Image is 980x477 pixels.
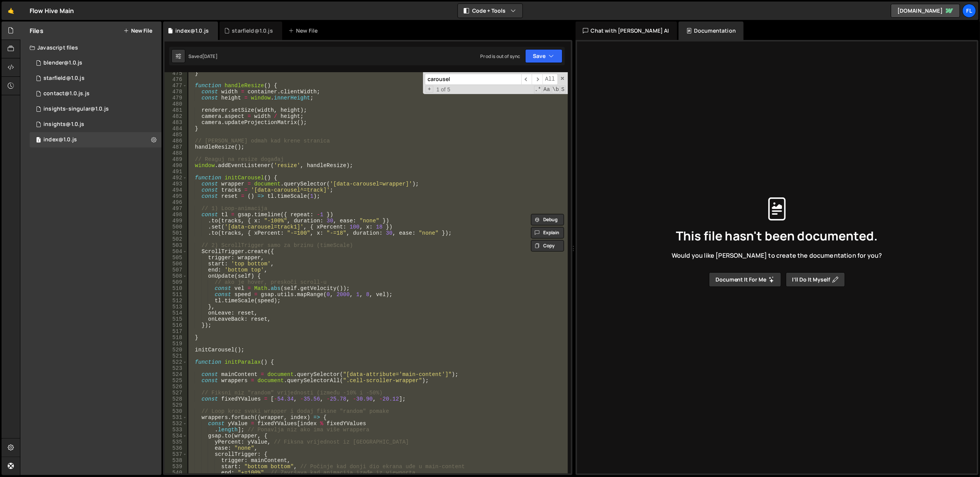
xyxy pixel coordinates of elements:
div: insights-singular@1.0.js [43,106,109,113]
button: Save [525,49,562,63]
div: 482 [165,113,187,119]
div: 517 [165,328,187,335]
div: 480 [165,101,187,107]
div: 529 [165,402,187,408]
div: 493 [165,181,187,187]
div: 15363/40528.js [30,117,161,132]
div: 525 [165,378,187,384]
div: contact@1.0.js.js [43,90,90,97]
div: 523 [165,365,187,371]
div: 534 [165,433,187,439]
div: 506 [165,261,187,267]
div: 495 [165,193,187,199]
div: 499 [165,218,187,224]
div: 15363/40902.js [30,55,161,71]
button: Code + Tools [458,4,522,18]
div: 511 [165,291,187,298]
div: 476 [165,76,187,83]
div: 507 [165,267,187,273]
div: 513 [165,304,187,310]
div: 510 [165,285,187,291]
div: 496 [165,199,187,205]
div: 488 [165,150,187,156]
div: 526 [165,384,187,390]
div: 524 [165,371,187,378]
a: 🤙 [2,2,20,20]
div: 491 [165,169,187,175]
div: Saved [188,53,218,60]
div: 532 [165,421,187,427]
div: 536 [165,445,187,451]
div: 483 [165,119,187,126]
div: 515 [165,316,187,322]
div: 528 [165,396,187,402]
button: Explain [531,227,564,238]
div: 512 [165,298,187,304]
a: Fl [962,4,976,18]
div: [DATE] [202,53,218,60]
h2: Files [30,26,43,35]
span: This file hasn't been documented. [676,230,878,242]
div: 486 [165,138,187,144]
div: 478 [165,89,187,95]
div: 522 [165,359,187,365]
div: starfield@1.0.js [43,75,85,82]
div: New File [288,27,321,35]
input: Search for [425,74,521,85]
div: 487 [165,144,187,150]
div: 538 [165,457,187,464]
div: 505 [165,255,187,261]
div: 490 [165,162,187,169]
div: 498 [165,212,187,218]
div: Javascript files [20,40,161,55]
div: 508 [165,273,187,279]
div: blender@1.0.js [43,60,82,66]
div: 15363/40442.js [30,132,161,147]
button: Copy [531,240,564,252]
div: 494 [165,187,187,193]
button: New File [123,28,152,34]
div: 527 [165,390,187,396]
span: Search In Selection [561,86,566,93]
button: I’ll do it myself [786,272,845,287]
div: 502 [165,236,187,242]
div: 520 [165,347,187,353]
div: 497 [165,205,187,212]
div: 531 [165,414,187,421]
span: ​ [532,74,542,85]
span: Toggle Replace mode [426,86,434,93]
div: 484 [165,126,187,132]
div: 492 [165,175,187,181]
div: 514 [165,310,187,316]
div: 519 [165,341,187,347]
div: 521 [165,353,187,359]
div: 539 [165,464,187,470]
div: 479 [165,95,187,101]
span: Would you like [PERSON_NAME] to create the documentation for you? [672,251,882,260]
div: 501 [165,230,187,236]
a: [DOMAIN_NAME] [891,4,960,18]
div: 503 [165,242,187,248]
div: Prod is out of sync [480,53,520,60]
div: 535 [165,439,187,445]
div: index@1.0.js [175,27,209,35]
div: 15363/41450.js [30,71,161,86]
div: 516 [165,322,187,328]
div: Chat with [PERSON_NAME] AI [576,22,677,40]
button: Debug [531,214,564,225]
div: 489 [165,156,187,162]
span: Whole Word Search [552,86,560,93]
div: 537 [165,451,187,457]
div: 540 [165,470,187,476]
div: Flow Hive Main [30,6,74,15]
div: 15363/40529.js [30,86,161,101]
div: insights@1.0.js [43,121,84,128]
span: CaseSensitive Search [543,86,551,93]
div: Documentation [679,22,744,40]
button: Document it for me [709,272,781,287]
div: 504 [165,248,187,255]
span: ​ [521,74,532,85]
span: 1 [36,137,41,144]
div: 509 [165,279,187,285]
